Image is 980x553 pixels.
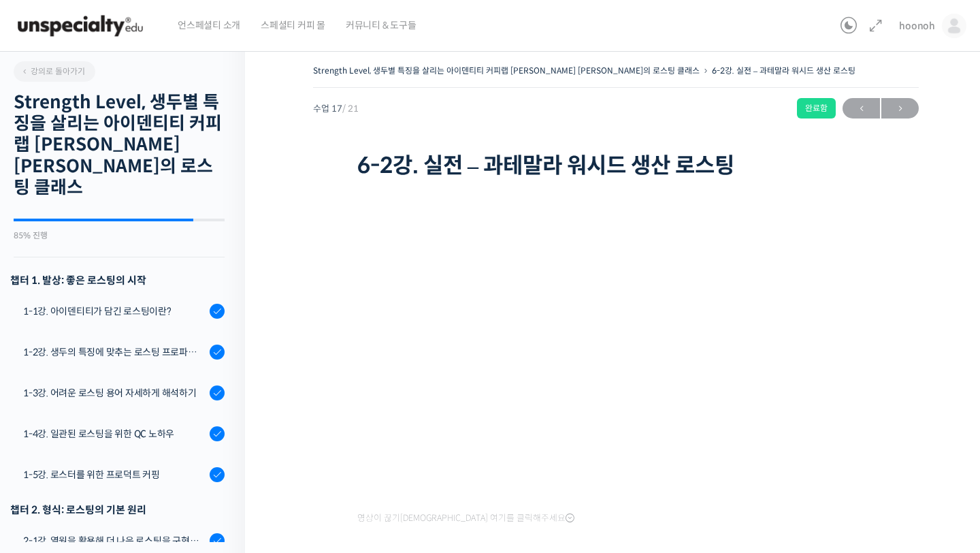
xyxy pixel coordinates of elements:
span: 강의로 돌아가기 [20,66,85,76]
div: 1-5강. 로스터를 위한 프로덕트 커핑 [23,467,206,482]
div: 1-3강. 어려운 로스팅 용어 자세하게 해석하기 [23,385,206,400]
span: / 21 [342,103,359,114]
a: 강의로 돌아가기 [14,61,95,82]
span: → [881,99,919,118]
div: 2-1강. 열원을 활용해 더 나은 로스팅을 구현하는 방법 [23,533,206,548]
span: hoonoh [899,20,935,32]
div: 1-1강. 아이덴티티가 담긴 로스팅이란? [23,304,206,319]
span: 영상이 끊기[DEMOGRAPHIC_DATA] 여기를 클릭해주세요 [357,513,574,524]
a: 6-2강. 실전 – 과테말라 워시드 생산 로스팅 [712,65,855,76]
div: 85% 진행 [14,232,225,240]
span: 수업 17 [313,104,359,113]
a: Strength Level, 생두별 특징을 살리는 아이덴티티 커피랩 [PERSON_NAME] [PERSON_NAME]의 로스팅 클래스 [313,65,700,76]
div: 챕터 2. 형식: 로스팅의 기본 원리 [10,501,225,519]
h1: 6-2강. 실전 – 과테말라 워시드 생산 로스팅 [357,153,875,178]
a: ←이전 [843,98,880,118]
div: 1-4강. 일관된 로스팅을 위한 QC 노하우 [23,426,206,441]
div: 완료함 [797,98,836,118]
div: 1-2강. 생두의 특징에 맞추는 로스팅 프로파일 'Stength Level' [23,345,206,360]
span: ← [843,99,880,118]
h3: 챕터 1. 발상: 좋은 로스팅의 시작 [10,271,225,289]
a: 다음→ [881,98,919,118]
h2: Strength Level, 생두별 특징을 살리는 아이덴티티 커피랩 [PERSON_NAME] [PERSON_NAME]의 로스팅 클래스 [14,92,225,198]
